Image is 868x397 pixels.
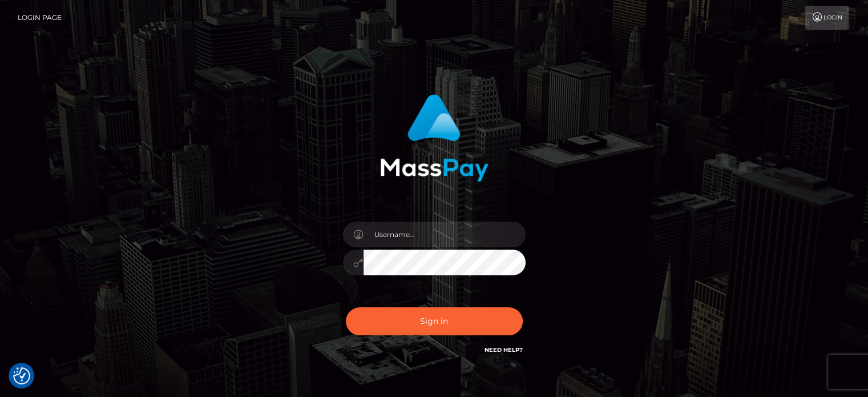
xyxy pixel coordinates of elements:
button: Sign in [346,307,523,335]
button: Consent Preferences [13,367,30,384]
img: MassPay Login [380,94,488,182]
a: Need Help? [485,346,523,354]
input: Username... [364,222,526,247]
a: Login [805,6,849,30]
img: Revisit consent button [13,367,30,384]
a: Login Page [18,6,62,30]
